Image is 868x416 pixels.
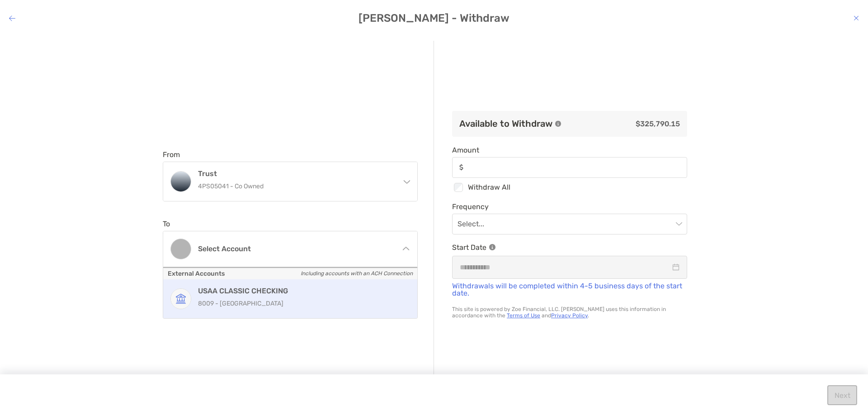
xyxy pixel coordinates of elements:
h3: Available to Withdraw [459,118,552,129]
img: Information Icon [489,244,495,250]
div: Withdraw All [452,182,687,193]
h4: Trust [198,169,393,178]
a: Terms of Use [507,312,540,319]
img: USAA CLASSIC CHECKING [171,289,191,309]
h4: USAA CLASSIC CHECKING [198,287,402,295]
p: 8009 - [GEOGRAPHIC_DATA] [198,298,402,309]
img: input icon [459,164,463,171]
p: 4PS05041 - Co Owned [198,181,393,192]
i: Including accounts with an ACH Connection [301,268,413,279]
p: Withdrawals will be completed within 4-5 business days of the start date. [452,282,687,297]
span: Frequency [452,202,687,211]
label: To [163,220,170,228]
p: $325,790.15 [569,118,680,129]
p: External Accounts [163,267,417,279]
input: Amountinput icon [467,163,687,171]
p: Start Date [452,242,687,253]
h4: Select account [198,244,393,253]
span: Amount [452,146,687,154]
label: From [163,150,180,159]
p: This site is powered by Zoe Financial, LLC. [PERSON_NAME] uses this information in accordance wit... [452,306,687,319]
a: Privacy Policy [551,312,588,319]
img: Trust [171,172,191,191]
